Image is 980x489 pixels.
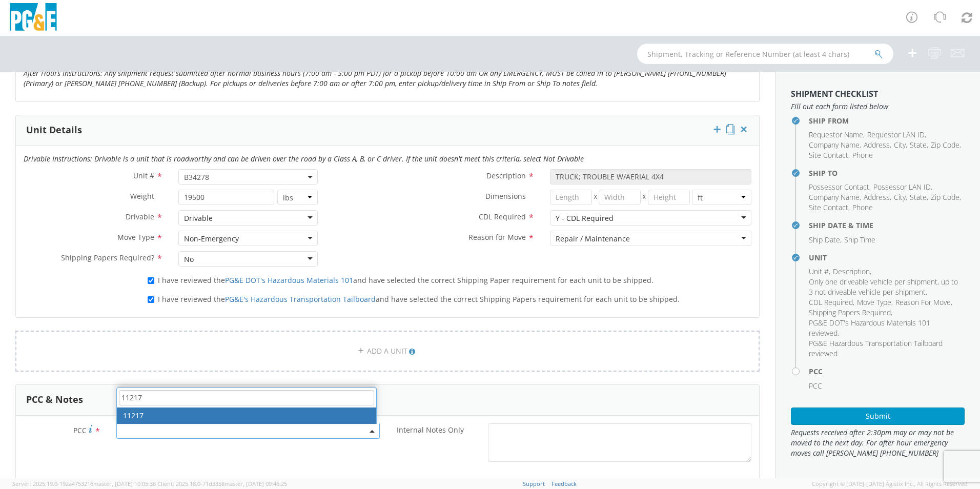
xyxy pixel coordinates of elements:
[809,235,842,245] li: ,
[852,202,873,212] span: Phone
[791,407,965,425] button: Submit
[73,425,87,435] span: PCC
[24,154,584,164] i: Drivable Instructions: Drivable is a unit that is roadworthy and can be driven over the road by a...
[857,297,891,307] span: Move Type
[479,212,526,221] span: CDL Required
[910,192,928,202] li: ,
[809,169,965,177] h4: Ship To
[648,190,690,205] input: Height
[809,254,965,261] h4: Unit
[931,192,959,202] span: Zip Code
[552,480,577,487] a: Feedback
[26,395,83,405] h3: PCC & Notes
[895,297,951,307] span: Reason For Move
[809,318,930,338] span: PG&E DOT's Hazardous Materials 101 reviewed
[864,140,890,150] span: Address
[637,44,893,64] input: Shipment, Tracking or Reference Number (at least 4 chars)
[485,191,526,201] span: Dimensions
[224,480,287,487] span: master, [DATE] 09:46:25
[809,150,848,160] span: Site Contact
[809,267,829,276] span: Unit #
[599,190,641,205] input: Width
[12,480,156,487] span: Server: 2025.19.0-192a4753216
[556,213,614,223] div: Y - CDL Required
[894,192,907,202] li: ,
[867,130,925,139] span: Requestor LAN ID
[809,381,822,391] span: PCC
[809,338,943,358] span: PG&E Hazardous Transportation Tailboard reviewed
[130,191,154,201] span: Weight
[809,130,863,139] span: Requestor Name
[184,213,213,223] div: Drivable
[225,275,353,285] a: PG&E DOT's Hazardous Materials 101
[809,192,860,202] span: Company Name
[931,192,961,202] li: ,
[148,277,154,284] input: I have reviewed thePG&E DOT's Hazardous Materials 101and have selected the correct Shipping Paper...
[550,190,592,205] input: Length
[833,267,870,276] span: Description
[178,169,318,185] span: B34278
[809,130,865,140] li: ,
[864,192,890,202] span: Address
[809,235,840,244] span: Ship Date
[397,425,464,435] span: Internal Notes Only
[791,88,878,99] strong: Shipment Checklist
[809,182,869,192] span: Possessor Contact
[809,182,871,192] li: ,
[592,190,599,205] span: X
[852,150,873,160] span: Phone
[809,192,861,202] li: ,
[809,140,861,150] li: ,
[857,297,893,308] li: ,
[809,140,860,150] span: Company Name
[24,68,726,88] i: After Hours Instructions: Any shipment request submitted after normal business hours (7:00 am - 5...
[158,294,680,304] span: I have reviewed the and have selected the correct Shipping Papers requirement for each unit to be...
[26,125,82,135] h3: Unit Details
[809,297,853,307] span: CDL Required
[133,171,154,180] span: Unit #
[809,297,854,308] li: ,
[809,308,892,318] li: ,
[809,202,848,212] span: Site Contact
[791,101,965,112] span: Fill out each form listed below
[93,480,156,487] span: master, [DATE] 10:05:38
[873,182,931,192] span: Possessor LAN ID
[809,308,891,317] span: Shipping Papers Required
[184,172,312,182] span: B34278
[809,277,958,297] span: Only one driveable vehicle per shipment, up to 3 not driveable vehicle per shipment
[126,212,154,221] span: Drivable
[8,3,59,33] img: pge-logo-06675f144f4cfa6a6814.png
[867,130,926,140] li: ,
[148,296,154,303] input: I have reviewed thePG&E's Hazardous Transportation Tailboardand have selected the correct Shippin...
[931,140,959,150] span: Zip Code
[184,234,239,244] div: Non-Emergency
[910,140,928,150] li: ,
[117,232,154,242] span: Move Type
[158,275,654,285] span: I have reviewed the and have selected the correct Shipping Paper requirement for each unit to be ...
[894,140,907,150] li: ,
[895,297,952,308] li: ,
[809,277,962,297] li: ,
[809,202,850,213] li: ,
[833,267,871,277] li: ,
[61,253,154,262] span: Shipping Papers Required?
[117,407,376,424] li: 11217
[873,182,932,192] li: ,
[844,235,875,244] span: Ship Time
[486,171,526,180] span: Description
[225,294,376,304] a: PG&E's Hazardous Transportation Tailboard
[809,267,830,277] li: ,
[468,232,526,242] span: Reason for Move
[894,192,906,202] span: City
[809,221,965,229] h4: Ship Date & Time
[15,331,760,372] a: ADD A UNIT
[791,427,965,458] span: Requests received after 2:30pm may or may not be moved to the next day. For after hour emergency ...
[809,117,965,125] h4: Ship From
[864,140,891,150] li: ,
[184,254,194,264] div: No
[641,190,648,205] span: X
[894,140,906,150] span: City
[931,140,961,150] li: ,
[910,140,927,150] span: State
[812,480,968,488] span: Copyright © [DATE]-[DATE] Agistix Inc., All Rights Reserved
